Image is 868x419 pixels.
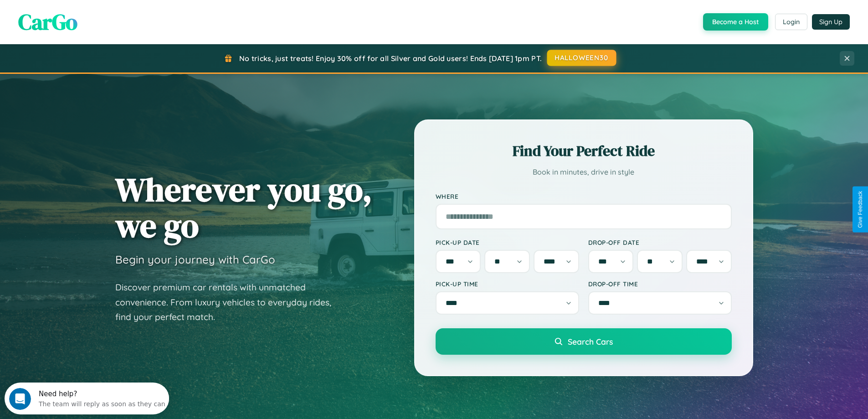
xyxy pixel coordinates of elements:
[436,238,579,246] label: Pick-up Date
[436,192,732,200] label: Where
[547,50,616,66] button: HALLOWEEN30
[115,253,275,266] h3: Begin your journey with CarGo
[568,336,613,347] span: Search Cars
[34,8,161,15] div: Need help?
[115,171,372,243] h1: Wherever you go, we go
[775,14,807,30] button: Login
[436,328,732,355] button: Search Cars
[436,141,732,161] h2: Find Your Perfect Ride
[436,280,579,288] label: Pick-up Time
[5,383,169,414] iframe: Intercom live chat discovery launcher
[436,166,732,179] p: Book in minutes, drive in style
[239,54,542,63] span: No tricks, just treats! Enjoy 30% off for all Silver and Gold users! Ends [DATE] 1pm PT.
[812,14,850,30] button: Sign Up
[34,15,161,25] div: The team will reply as soon as they can
[4,4,169,29] div: Open Intercom Messenger
[588,280,732,288] label: Drop-off Time
[857,191,863,228] div: Give Feedback
[18,7,77,37] span: CarGo
[9,388,31,410] iframe: Intercom live chat
[703,13,768,31] button: Become a Host
[588,238,732,246] label: Drop-off Date
[115,280,343,325] p: Discover premium car rentals with unmatched convenience. From luxury vehicles to everyday rides, ...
